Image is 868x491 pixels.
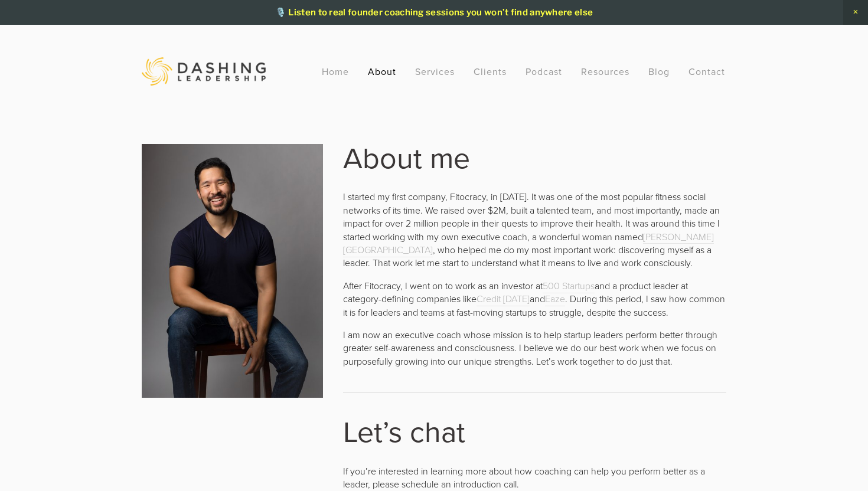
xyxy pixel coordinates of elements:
a: Clients [474,61,507,82]
a: Home [322,61,349,82]
a: Contact [688,61,725,82]
p: If you’re interested in learning more about how coaching can help you perform better as a leader,... [343,464,726,491]
p: After Fitocracy, I went on to work as an investor at and a product leader at category-defining co... [343,279,726,319]
img: Dashing Leadership [142,57,266,86]
p: I am now an executive coach whose mission is to help startup leaders perform better through great... [343,328,726,368]
a: Blog [648,61,670,82]
a: Resources [581,65,629,78]
a: About [368,61,396,82]
h1: Let’s chat [343,418,726,444]
a: Podcast [526,61,562,82]
a: Services [415,61,455,82]
p: I started my first company, Fitocracy, in [DATE]. It was one of the most popular fitness social n... [343,190,726,269]
a: [PERSON_NAME][GEOGRAPHIC_DATA] [343,230,714,257]
a: Credit [DATE] [477,292,530,306]
a: Eaze [545,292,565,306]
a: 500 Startups [543,279,595,293]
h1: About me [343,144,726,171]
